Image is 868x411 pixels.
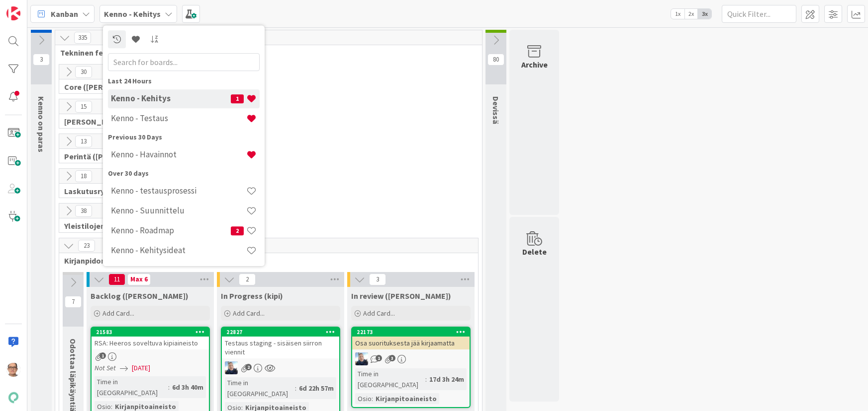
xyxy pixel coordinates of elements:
div: Kirjanpitoaineisto [373,393,439,404]
span: 23 [78,240,95,252]
span: Kirjanpidon korjaukset (Jussi, JaakkoHä) [64,256,466,266]
span: 1x [671,9,684,19]
span: 80 [487,54,504,66]
b: Kenno - Kehitys [104,9,161,19]
span: 3 [369,274,386,285]
span: Add Card... [102,309,134,318]
span: In review (kipi) [351,291,451,301]
div: Max 6 [130,277,148,282]
span: 7 [65,296,82,308]
img: avatar [6,391,20,405]
div: 6d 3h 40m [170,382,206,393]
div: 21583 [92,328,209,337]
span: 30 [75,66,92,78]
div: Time in [GEOGRAPHIC_DATA] [95,376,168,398]
div: 22173 [357,329,470,336]
span: Backlog (kipi) [91,291,189,301]
h4: Kenno - Kehitys [111,93,231,103]
h4: Kenno - Roadmap [111,225,231,235]
span: 18 [75,170,92,182]
div: 21583 [96,329,209,336]
input: Quick Filter... [722,5,796,23]
span: 1 [231,94,244,103]
span: 11 [108,274,125,285]
span: : [295,383,296,394]
span: 3x [698,9,711,19]
span: 38 [75,205,92,217]
span: Halti (Sebastian, VilleH, Riikka, Antti, MikkoV, PetriH, PetriM) [64,117,173,127]
h4: Kenno - Testaus [111,113,246,123]
div: Delete [522,246,547,258]
span: Kanban [51,8,78,20]
div: 21583RSA: Heeros soveltuva kipiaineisto [92,328,209,349]
span: 335 [74,32,91,44]
h4: Kenno - Suunnittelu [111,205,246,215]
span: 3 [389,355,395,361]
div: 22173 [352,328,470,337]
h4: Kenno - testausprosessi [111,186,246,196]
span: Core (Pasi, Jussi, JaakkoHä, Jyri, Leo, MikkoK, Väinö, MattiH) [64,82,173,92]
img: JJ [225,361,238,374]
span: 1 [376,355,382,361]
div: Last 24 Hours [108,76,260,86]
span: [DATE] [132,363,150,373]
div: Over 30 days [108,168,260,179]
div: Testaus staging - sisäisen siirron viennit [222,337,339,358]
span: : [372,393,373,404]
span: Tekninen feature suunnittelu ja toteutus [60,48,470,58]
span: 3 [33,54,50,66]
span: Devissä [491,96,501,124]
span: 2 [245,364,252,370]
div: Time in [GEOGRAPHIC_DATA] [355,368,425,390]
i: Not Set [95,363,116,372]
span: Yleistilojen sopimukset (Jaakko, VilleP, TommiL, Simo) [64,221,173,231]
h4: Kenno - Havainnot [111,149,246,159]
span: : [168,382,170,393]
h4: Kenno - Kehitysideat [111,245,246,255]
div: Osa suorituksesta jää kirjaamatta [352,337,470,349]
div: 22827 [226,329,339,336]
span: : [425,374,427,385]
img: JJ [355,352,368,365]
div: 22173Osa suorituksesta jää kirjaamatta [352,328,470,349]
span: Perintä (Jaakko, PetriH, MikkoV, Pasi) [64,151,173,161]
span: 15 [75,101,92,113]
a: 22173Osa suorituksesta jää kirjaamattaJJTime in [GEOGRAPHIC_DATA]:17d 3h 24mOsio:Kirjanpitoaineisto [351,327,471,408]
div: 22827Testaus staging - sisäisen siirron viennit [222,328,339,358]
div: Archive [521,59,548,70]
span: 2x [684,9,698,19]
span: 2 [239,274,256,285]
div: JJ [352,352,470,365]
img: Visit kanbanzone.com [6,6,20,20]
div: Osio [355,393,372,404]
div: JJ [222,361,339,374]
div: 22827 [222,328,339,337]
input: Search for boards... [108,53,260,71]
span: 2 [231,226,244,235]
span: In Progress (kipi) [221,291,283,301]
span: Add Card... [233,309,265,318]
div: 6d 22h 57m [296,383,336,394]
div: Time in [GEOGRAPHIC_DATA] [225,377,295,399]
span: 13 [75,136,92,147]
span: Laskutusryhmä (Antti, Keijo) [64,186,173,196]
div: 17d 3h 24m [427,374,467,385]
div: Previous 30 Days [108,132,260,142]
div: RSA: Heeros soveltuva kipiaineisto [92,337,209,349]
img: PK [6,363,20,377]
span: Add Card... [363,309,395,318]
span: Kenno on paras [36,96,46,152]
span: 1 [99,352,106,359]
